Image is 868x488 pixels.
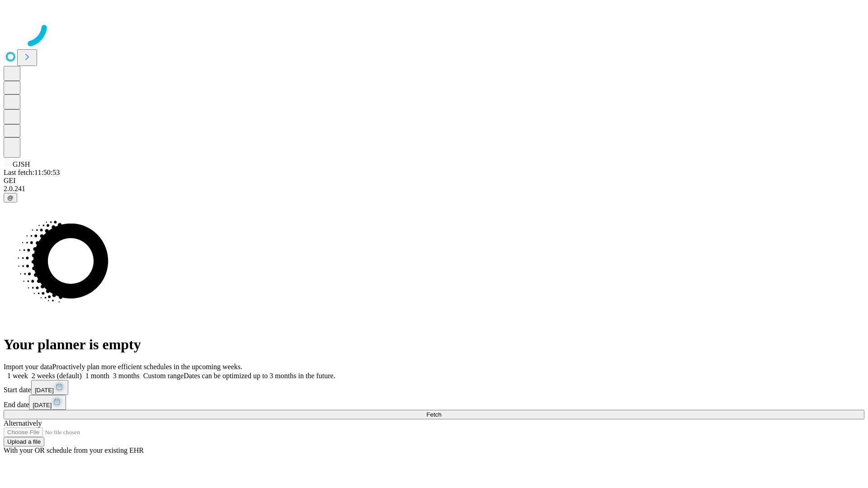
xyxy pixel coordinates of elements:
[7,372,28,380] span: 1 week
[143,372,184,380] span: Custom range
[4,169,60,176] span: Last fetch: 11:50:53
[184,372,335,380] span: Dates can be optimized up to 3 months in the future.
[35,387,54,394] span: [DATE]
[4,363,52,371] span: Import your data
[33,402,52,408] span: [DATE]
[52,363,242,371] span: Proactively plan more efficient schedules in the upcoming weeks.
[4,380,864,395] div: Start date
[4,446,144,454] span: With your OR schedule from your existing EHR
[4,336,864,353] h1: Your planner is empty
[32,372,82,380] span: 2 weeks (default)
[4,410,864,419] button: Fetch
[31,380,68,395] button: [DATE]
[29,395,66,410] button: [DATE]
[113,372,140,380] span: 3 months
[13,160,30,168] span: GJSH
[4,395,864,410] div: End date
[4,185,864,193] div: 2.0.241
[7,194,14,201] span: @
[85,372,109,380] span: 1 month
[4,193,17,202] button: @
[4,177,864,185] div: GEI
[4,437,44,446] button: Upload a file
[426,411,441,418] span: Fetch
[4,419,42,427] span: Alternatively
